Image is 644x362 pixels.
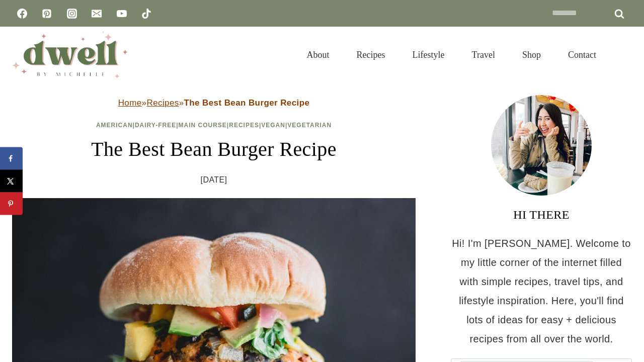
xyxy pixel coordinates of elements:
nav: Primary Navigation [293,37,610,72]
span: » » [118,98,310,108]
a: Lifestyle [399,37,458,72]
time: [DATE] [201,172,227,188]
a: Pinterest [37,4,57,24]
a: Recipes [229,122,259,129]
h1: The Best Bean Burger Recipe [12,134,416,164]
a: Vegan [261,122,285,129]
a: TikTok [136,4,156,24]
a: Main Course [179,122,227,129]
h3: HI THERE [451,206,632,224]
a: Email [87,4,107,24]
a: Contact [554,37,610,72]
a: Facebook [12,4,32,24]
button: View Search Form [615,46,632,63]
a: Recipes [343,37,399,72]
a: Recipes [146,98,179,108]
a: Home [118,98,142,108]
a: Travel [458,37,509,72]
a: Vegetarian [287,122,332,129]
img: DWELL by michelle [12,32,128,78]
a: Instagram [62,4,82,24]
span: | | | | | [96,122,332,129]
p: Hi! I'm [PERSON_NAME]. Welcome to my little corner of the internet filled with simple recipes, tr... [451,234,632,348]
a: About [293,37,343,72]
a: American [96,122,133,129]
a: Dairy-Free [135,122,176,129]
a: YouTube [112,4,132,24]
a: Shop [509,37,554,72]
strong: The Best Bean Burger Recipe [184,98,310,108]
